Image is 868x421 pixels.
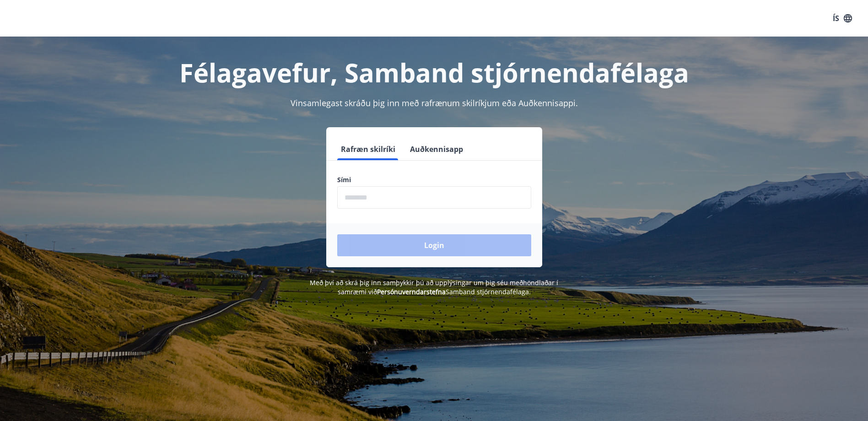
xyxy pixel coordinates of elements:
button: Rafræn skilríki [337,138,399,160]
button: ÍS [828,10,857,27]
label: Sími [337,175,531,184]
span: Með því að skrá þig inn samþykkir þú að upplýsingar um þig séu meðhöndlaðar í samræmi við Samband... [310,278,558,296]
span: Vinsamlegast skráðu þig inn með rafrænum skilríkjum eða Auðkennisappi. [291,97,578,108]
a: Persónuverndarstefna [377,287,446,296]
h1: Félagavefur, Samband stjórnendafélaga [116,55,753,90]
button: Auðkennisapp [406,138,467,160]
